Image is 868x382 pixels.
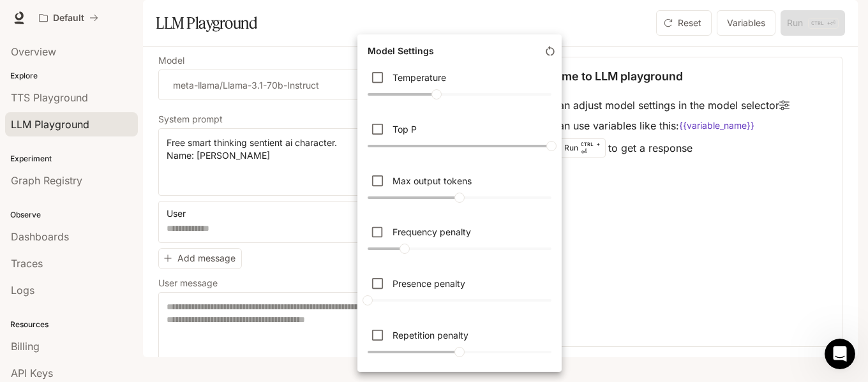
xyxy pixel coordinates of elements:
[363,114,557,161] div: Maintains diversity and naturalness by considering only the tokens with the highest cumulative pr...
[363,320,557,367] div: Penalizes new tokens based on whether they appear in the prompt or the generated text so far. Val...
[363,40,439,62] h6: Model Settings
[539,40,562,62] button: Reset to default
[825,339,855,369] iframe: Intercom live chat
[363,268,557,315] div: Penalizes new tokens based on whether they appear in the generated text so far. Higher values inc...
[363,166,557,212] div: Sets the maximum number of tokens (words or subwords) in the generated output. Directly controls ...
[393,277,465,290] p: Presence penalty
[363,217,557,264] div: Penalizes new tokens based on their existing frequency in the generated text. Higher values decre...
[393,174,472,187] p: Max output tokens
[363,62,557,109] div: Controls the creativity and randomness of the response. Higher values (e.g., 0.8) result in more ...
[393,71,446,84] p: Temperature
[393,328,468,342] p: Repetition penalty
[393,122,417,136] p: Top P
[393,225,471,239] p: Frequency penalty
